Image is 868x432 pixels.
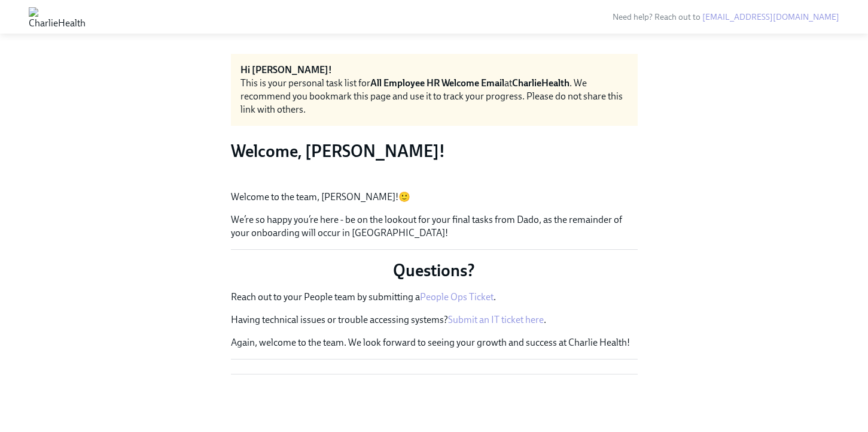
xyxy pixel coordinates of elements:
a: Submit an IT ticket here [448,314,544,325]
div: This is your personal task list for at . We recommend you bookmark this page and use it to track ... [240,77,628,116]
p: We’re so happy you’re here - be on the lookout for your final tasks from Dado, as the remainder o... [231,213,638,240]
p: Again, welcome to the team. We look forward to seeing your growth and success at Charlie Health! [231,336,638,349]
span: Need help? Reach out to [613,12,839,22]
strong: Hi [PERSON_NAME]! [240,64,332,75]
strong: CharlieHealth [512,77,569,89]
a: People Ops Ticket [420,291,494,303]
a: [EMAIL_ADDRESS][DOMAIN_NAME] [702,12,839,22]
p: Questions? [231,259,638,281]
p: Having technical issues or trouble accessing systems? . [231,313,638,327]
strong: All Employee HR Welcome Email [370,77,504,89]
h3: Welcome, [PERSON_NAME]! [231,140,638,162]
p: Welcome to the team, [PERSON_NAME]!🙂 [231,191,638,204]
img: CharlieHealth [29,7,86,26]
p: Reach out to your People team by submitting a . [231,291,638,304]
